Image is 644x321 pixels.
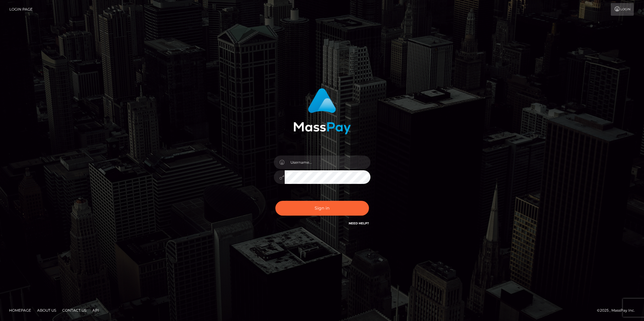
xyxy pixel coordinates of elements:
[349,221,369,225] a: Need Help?
[60,306,89,315] a: Contact Us
[293,88,351,134] img: MassPay Login
[7,306,34,315] a: Homepage
[90,306,101,315] a: API
[35,306,59,315] a: About Us
[597,307,639,314] div: © 2025 , MassPay Inc.
[275,201,369,216] button: Sign in
[285,156,370,169] input: Username...
[611,3,634,16] a: Login
[9,3,33,16] a: Login Page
